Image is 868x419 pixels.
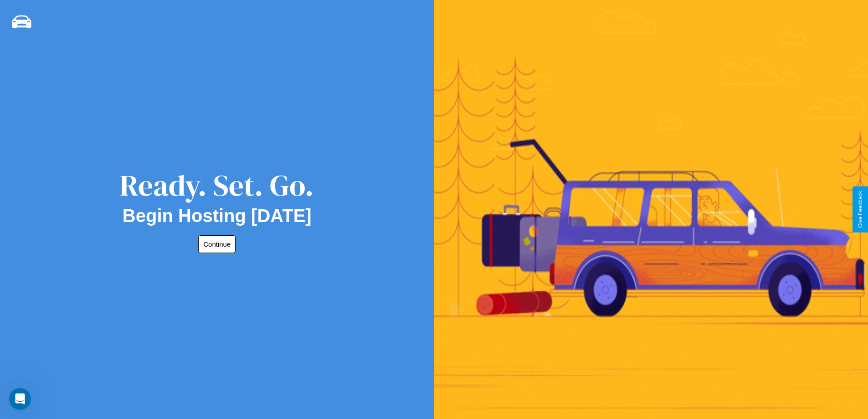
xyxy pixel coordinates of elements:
div: Give Feedback [857,191,863,228]
iframe: Intercom live chat [9,388,31,410]
div: Ready. Set. Go. [120,165,314,206]
button: Continue [198,235,236,253]
h2: Begin Hosting [DATE] [123,206,312,226]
